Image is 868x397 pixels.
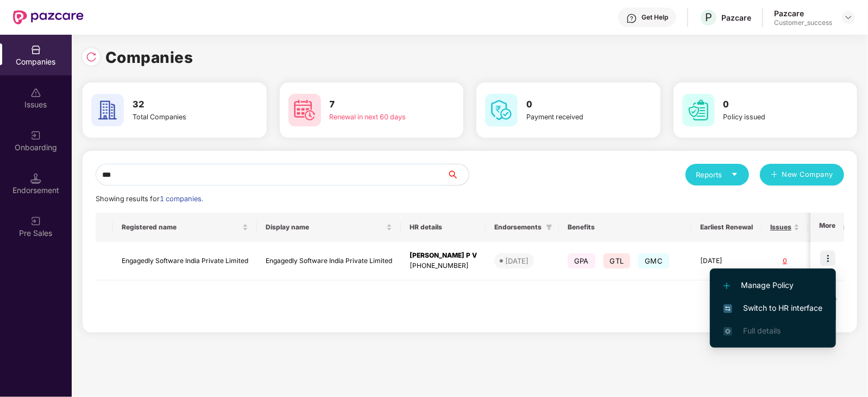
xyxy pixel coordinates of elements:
th: Benefits [559,213,691,242]
th: Earliest Renewal [691,213,762,242]
div: Reports [696,169,738,180]
span: plus [771,171,778,180]
div: Pazcare [774,8,832,18]
td: [DATE] [691,242,762,280]
th: Display name [257,213,401,242]
h3: 7 [330,98,423,112]
img: New Pazcare Logo [13,10,84,24]
span: filter [546,224,552,230]
img: svg+xml;base64,PHN2ZyBpZD0iSXNzdWVzX2Rpc2FibGVkIiB4bWxucz0iaHR0cDovL3d3dy53My5vcmcvMjAwMC9zdmciIH... [30,87,41,98]
h3: 0 [724,98,817,112]
img: svg+xml;base64,PHN2ZyB4bWxucz0iaHR0cDovL3d3dy53My5vcmcvMjAwMC9zdmciIHdpZHRoPSI2MCIgaGVpZ2h0PSI2MC... [682,94,715,126]
div: Pazcare [721,12,751,23]
span: GPA [568,253,595,268]
h3: 32 [133,98,226,112]
th: More [810,213,844,242]
img: icon [820,251,835,266]
img: svg+xml;base64,PHN2ZyB3aWR0aD0iMjAiIGhlaWdodD0iMjAiIHZpZXdCb3g9IjAgMCAyMCAyMCIgZmlsbD0ibm9uZSIgeG... [30,216,41,227]
div: [DATE] [505,255,529,266]
th: Issues [762,213,808,242]
div: 0 [770,256,800,266]
span: New Company [782,169,834,180]
span: Display name [266,223,384,232]
div: Total Companies [133,112,226,123]
h3: 0 [526,98,620,112]
span: 1 companies. [160,195,203,203]
img: svg+xml;base64,PHN2ZyBpZD0iRHJvcGRvd24tMzJ4MzIiIHhtbG5zPSJodHRwOi8vd3d3LnczLm9yZy8yMDAwL3N2ZyIgd2... [844,13,853,22]
div: Get Help [641,13,668,22]
h1: Companies [105,46,193,69]
img: svg+xml;base64,PHN2ZyB4bWxucz0iaHR0cDovL3d3dy53My5vcmcvMjAwMC9zdmciIHdpZHRoPSI2MCIgaGVpZ2h0PSI2MC... [288,94,321,126]
span: search [446,170,469,179]
img: svg+xml;base64,PHN2ZyB4bWxucz0iaHR0cDovL3d3dy53My5vcmcvMjAwMC9zdmciIHdpZHRoPSIxNi4zNjMiIGhlaWdodD... [724,327,732,336]
span: GTL [603,253,631,268]
div: Renewal in next 60 days [330,112,423,123]
div: Payment received [526,112,620,123]
th: HR details [401,213,486,242]
span: filter [544,221,555,234]
button: search [446,164,469,185]
img: svg+xml;base64,PHN2ZyBpZD0iSGVscC0zMngzMiIgeG1sbnM9Imh0dHA6Ly93d3cudzMub3JnLzIwMDAvc3ZnIiB3aWR0aD... [626,13,637,24]
span: Issues [770,223,791,232]
img: svg+xml;base64,PHN2ZyB4bWxucz0iaHR0cDovL3d3dy53My5vcmcvMjAwMC9zdmciIHdpZHRoPSI2MCIgaGVpZ2h0PSI2MC... [485,94,518,126]
div: [PHONE_NUMBER] [410,261,477,271]
img: svg+xml;base64,PHN2ZyB4bWxucz0iaHR0cDovL3d3dy53My5vcmcvMjAwMC9zdmciIHdpZHRoPSI2MCIgaGVpZ2h0PSI2MC... [91,94,124,126]
img: svg+xml;base64,PHN2ZyBpZD0iQ29tcGFuaWVzIiB4bWxucz0iaHR0cDovL3d3dy53My5vcmcvMjAwMC9zdmciIHdpZHRoPS... [30,44,41,55]
span: Manage Policy [724,279,822,291]
img: svg+xml;base64,PHN2ZyB3aWR0aD0iMjAiIGhlaWdodD0iMjAiIHZpZXdCb3g9IjAgMCAyMCAyMCIgZmlsbD0ibm9uZSIgeG... [30,130,41,141]
td: Engagedly Software India Private Limited [113,242,257,280]
img: svg+xml;base64,PHN2ZyB4bWxucz0iaHR0cDovL3d3dy53My5vcmcvMjAwMC9zdmciIHdpZHRoPSIxNiIgaGVpZ2h0PSIxNi... [724,304,732,313]
span: P [705,11,712,24]
span: GMC [638,253,669,268]
td: Engagedly Software India Private Limited [257,242,401,280]
span: Registered name [122,223,240,232]
span: Switch to HR interface [724,302,822,314]
img: svg+xml;base64,PHN2ZyB4bWxucz0iaHR0cDovL3d3dy53My5vcmcvMjAwMC9zdmciIHdpZHRoPSIxMi4yMDEiIGhlaWdodD... [724,283,730,289]
img: svg+xml;base64,PHN2ZyBpZD0iUmVsb2FkLTMyeDMyIiB4bWxucz0iaHR0cDovL3d3dy53My5vcmcvMjAwMC9zdmciIHdpZH... [86,52,97,62]
span: caret-down [731,171,738,178]
span: Full details [743,326,781,335]
div: Policy issued [724,112,817,123]
span: Endorsements [494,223,542,232]
img: svg+xml;base64,PHN2ZyB3aWR0aD0iMTQuNSIgaGVpZ2h0PSIxNC41IiB2aWV3Qm94PSIwIDAgMTYgMTYiIGZpbGw9Im5vbm... [30,173,41,184]
div: Customer_success [774,18,832,27]
div: [PERSON_NAME] P V [410,251,477,261]
th: Registered name [113,213,257,242]
button: plusNew Company [760,164,844,185]
span: Showing results for [96,195,203,203]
